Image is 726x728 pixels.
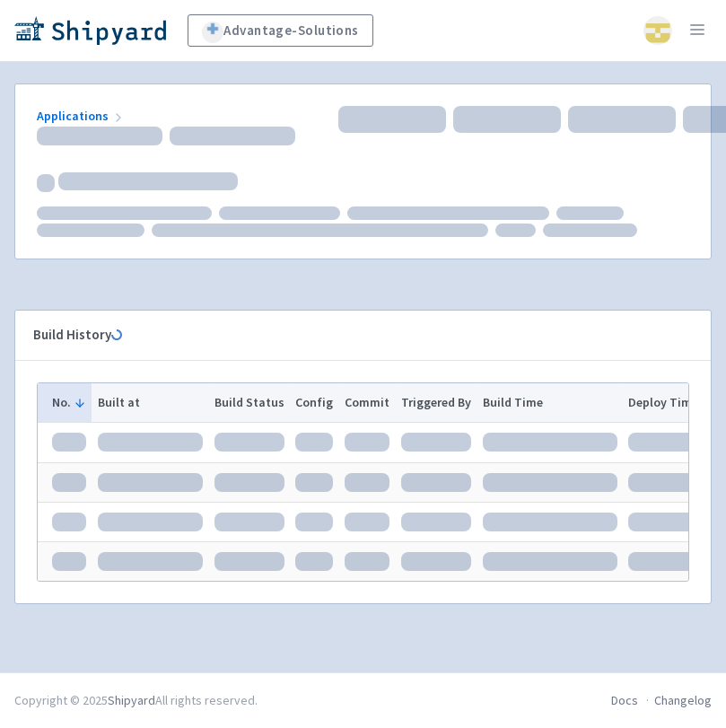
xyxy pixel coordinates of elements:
a: Advantage-Solutions [188,14,373,47]
th: Config [290,383,339,423]
a: Shipyard [108,692,155,708]
a: Applications [37,108,126,124]
img: Shipyard logo [14,16,166,45]
th: Built at [92,383,208,423]
a: Docs [611,692,638,708]
button: No. [52,393,86,412]
a: Changelog [654,692,712,708]
th: Triggered By [396,383,477,423]
div: Build History [33,325,664,346]
div: Copyright © 2025 All rights reserved. [14,691,258,710]
th: Build Status [208,383,290,423]
th: Commit [339,383,396,423]
th: Build Time [477,383,623,423]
